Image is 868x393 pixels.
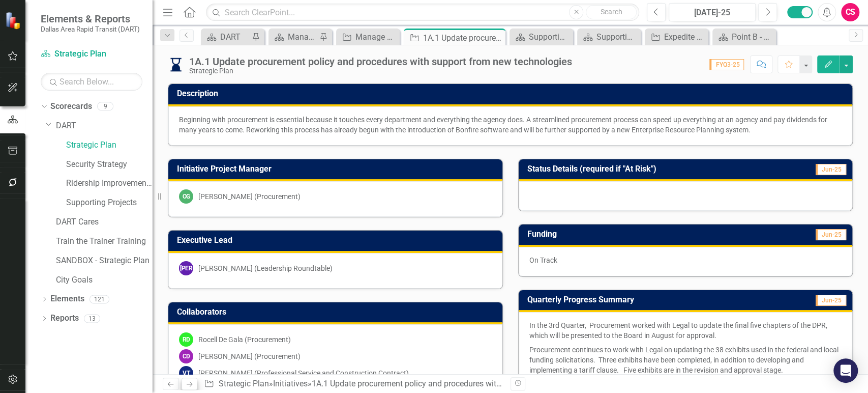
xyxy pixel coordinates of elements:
[189,56,572,67] div: 1A.1 Update procurement policy and procedures with support from new technologies
[177,164,497,174] h3: Initiative Project Manager
[596,31,638,43] div: Supporting Projects
[179,115,842,135] div: Beginning with procurement is essential because it touches every department and everything the ag...
[50,101,92,113] a: Scorecards
[50,293,84,305] a: Elements
[177,307,497,317] h3: Collaborators
[206,4,639,21] input: Search ClearPoint...
[841,3,859,21] button: CS
[672,7,752,19] div: [DATE]-25
[601,8,622,16] span: Search
[97,102,113,111] div: 9
[816,164,846,175] span: Jun-25
[203,31,249,43] a: DART
[527,230,682,239] h3: Funding
[179,332,193,347] div: RD
[529,343,842,375] p: Procurement continues to work with Legal on updating the 38 exhibits used in the federal and loca...
[179,366,193,380] div: VT
[198,351,301,361] div: [PERSON_NAME] (Procurement)
[41,13,140,25] span: Elements & Reports
[198,334,291,345] div: Rocell De Gala (Procurement)
[816,229,846,240] span: Jun-25
[586,5,637,19] button: Search
[66,197,153,209] a: Supporting Projects
[715,31,773,43] a: Point B - A New Vision for Mobility in [GEOGRAPHIC_DATA][US_STATE]
[512,31,571,43] a: Supporting Projects
[41,25,140,33] small: Dallas Area Rapid Transit (DART)
[732,31,773,43] div: Point B - A New Vision for Mobility in [GEOGRAPHIC_DATA][US_STATE]
[56,255,153,267] a: SANDBOX - Strategic Plan
[66,139,153,151] a: Strategic Plan
[529,31,571,43] div: Supporting Projects
[580,31,638,43] a: Supporting Projects
[66,159,153,171] a: Security Strategy
[41,73,142,91] input: Search Below...
[177,89,847,98] h3: Description
[179,189,193,204] div: OG
[529,320,842,343] p: In the 3rd Quarter, Procurement worked with Legal to update the final five chapters of the DPR, w...
[198,263,333,273] div: [PERSON_NAME] (Leadership Roundtable)
[168,57,184,73] img: In Progress
[66,178,153,189] a: Ridership Improvement Funds
[271,31,317,43] a: Manage Scorecards
[179,261,193,275] div: [PERSON_NAME]
[219,379,269,388] a: Strategic Plan
[56,274,153,286] a: City Goals
[647,31,706,43] a: Expedite background checks
[312,379,614,388] div: 1A.1 Update procurement policy and procedures with support from new technologies
[5,11,23,30] img: ClearPoint Strategy
[288,31,317,43] div: Manage Scorecards
[189,67,572,75] div: Strategic Plan
[198,191,301,202] div: [PERSON_NAME] (Procurement)
[41,48,142,60] a: Strategic Plan
[833,358,858,383] div: Open Intercom Messenger
[669,3,756,21] button: [DATE]-25
[423,32,503,44] div: 1A.1 Update procurement policy and procedures with support from new technologies
[664,31,706,43] div: Expedite background checks
[198,368,409,378] div: [PERSON_NAME] (Professional Service and Construction Contract)
[56,236,153,247] a: Train the Trainer Training
[179,349,193,363] div: CD
[204,378,502,390] div: » »
[89,295,109,303] div: 121
[84,314,100,323] div: 13
[709,59,744,70] span: FYQ3-25
[50,313,79,324] a: Reports
[339,31,397,43] a: Manage Elements
[220,31,249,43] div: DART
[527,295,774,304] h3: Quarterly Progress Summary
[355,31,397,43] div: Manage Elements
[273,379,308,388] a: Initiatives
[529,256,557,264] span: On Track
[177,236,497,245] h3: Executive Lead
[56,120,153,132] a: DART
[56,216,153,228] a: DART Cares
[816,295,846,306] span: Jun-25
[527,164,785,174] h3: Status Details (required if "At Risk")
